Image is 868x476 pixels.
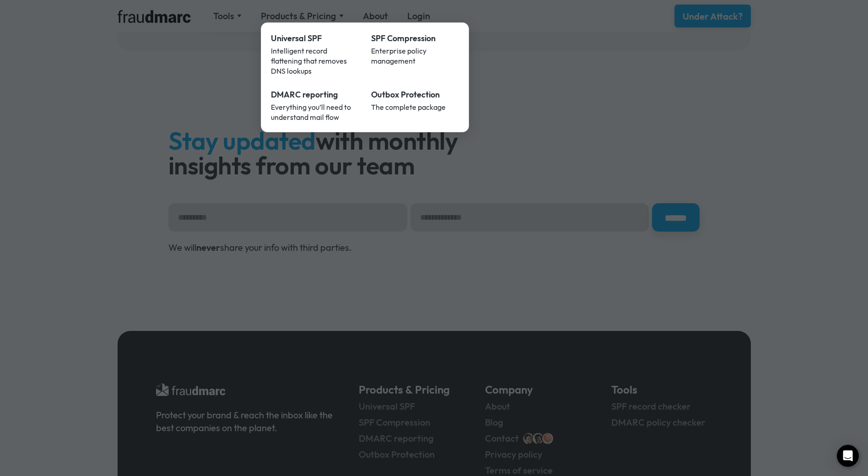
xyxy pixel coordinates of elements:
[371,32,459,44] div: SPF Compression
[264,26,365,82] a: Universal SPFIntelligent record flattening that removes DNS lookups
[837,445,859,467] div: Open Intercom Messenger
[271,32,359,44] div: Universal SPF
[365,82,465,129] a: Outbox ProtectionThe complete package
[271,89,359,101] div: DMARC reporting
[371,102,459,112] div: The complete package
[271,102,359,122] div: Everything you’ll need to understand mail flow
[371,89,459,101] div: Outbox Protection
[261,22,469,132] nav: Products & Pricing
[264,82,365,129] a: DMARC reportingEverything you’ll need to understand mail flow
[365,26,465,82] a: SPF CompressionEnterprise policy management
[271,46,359,76] div: Intelligent record flattening that removes DNS lookups
[371,46,459,66] div: Enterprise policy management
